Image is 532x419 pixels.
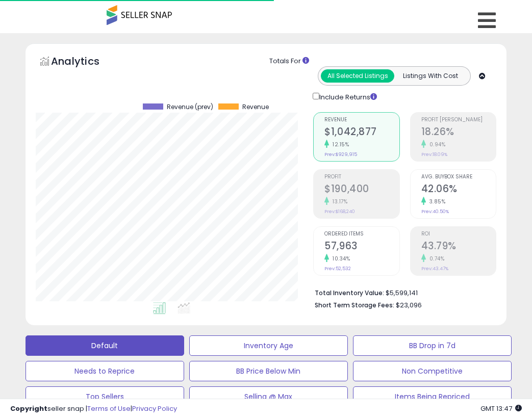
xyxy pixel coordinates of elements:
[132,404,177,413] a: Privacy Policy
[324,126,399,140] h2: $1,042,877
[353,361,512,381] button: Non Competitive
[396,300,422,310] span: $23,096
[353,386,512,407] button: Items Being Repriced
[315,301,394,309] b: Short Term Storage Fees:
[315,289,384,297] b: Total Inventory Value:
[324,240,399,254] h2: 57,963
[421,266,448,272] small: Prev: 43.47%
[167,103,213,111] span: Revenue (prev)
[421,126,496,140] h2: 18.26%
[10,404,47,413] strong: Copyright
[426,141,446,148] small: 0.94%
[321,69,394,83] button: All Selected Listings
[324,208,355,215] small: Prev: $168,240
[394,69,467,83] button: Listings With Cost
[269,57,499,66] div: Totals For
[329,255,350,263] small: 10.34%
[242,103,269,111] span: Revenue
[324,174,399,180] span: Profit
[189,386,348,407] button: Selling @ Max
[189,335,348,356] button: Inventory Age
[51,54,119,71] h5: Analytics
[26,361,184,381] button: Needs to Reprice
[426,255,445,263] small: 0.74%
[480,404,522,413] span: 2025-10-13 13:47 GMT
[329,198,347,205] small: 13.17%
[421,117,496,123] span: Profit [PERSON_NAME]
[421,240,496,254] h2: 43.79%
[329,141,349,148] small: 12.15%
[324,183,399,197] h2: $190,400
[10,404,177,414] div: seller snap | |
[324,266,351,272] small: Prev: 52,532
[324,117,399,123] span: Revenue
[87,404,131,413] a: Terms of Use
[189,361,348,381] button: BB Price Below Min
[26,335,184,356] button: Default
[426,198,446,205] small: 3.85%
[421,183,496,197] h2: 42.06%
[353,335,512,356] button: BB Drop in 7d
[421,174,496,180] span: Avg. Buybox Share
[324,231,399,237] span: Ordered Items
[315,286,489,298] li: $5,599,141
[305,91,389,102] div: Include Returns
[421,151,447,158] small: Prev: 18.09%
[324,151,357,158] small: Prev: $929,915
[421,208,449,215] small: Prev: 40.50%
[26,386,184,407] button: Top Sellers
[421,231,496,237] span: ROI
